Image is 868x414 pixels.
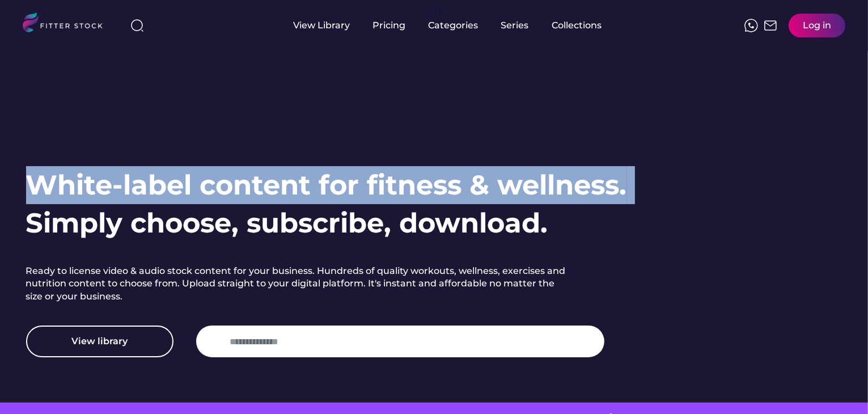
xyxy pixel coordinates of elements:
[130,19,144,32] img: search-normal%203.svg
[23,12,112,36] img: LOGO.svg
[501,19,530,32] div: Series
[803,19,831,32] div: Log in
[429,19,479,32] div: Categories
[294,19,350,32] div: View Library
[373,19,406,32] div: Pricing
[429,6,443,17] div: fvck
[764,19,777,32] img: Frame%2051.svg
[26,265,570,303] h2: Ready to license video & audio stock content for your business. Hundreds of quality workouts, wel...
[208,335,221,348] img: yH5BAEAAAAALAAAAAABAAEAAAIBRAA7
[552,19,602,32] div: Collections
[26,326,173,357] button: View library
[744,19,758,32] img: meteor-icons_whatsapp%20%281%29.svg
[26,166,627,242] h1: White-label content for fitness & wellness. Simply choose, subscribe, download.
